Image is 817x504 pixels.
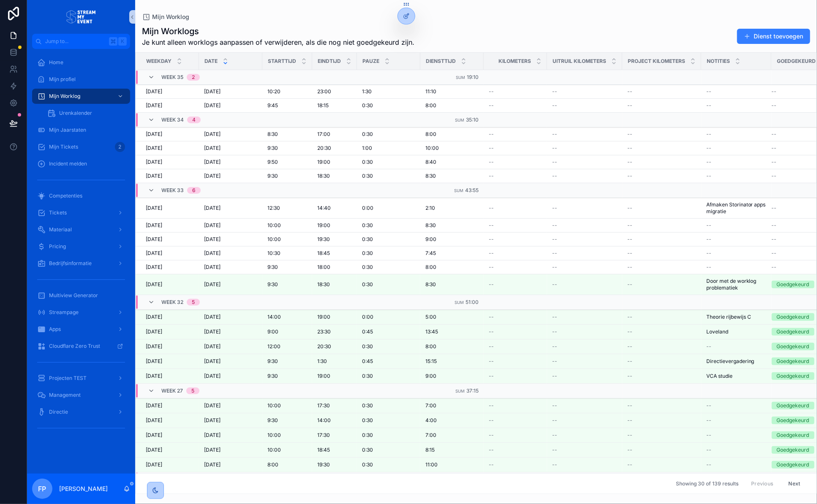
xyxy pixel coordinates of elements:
span: 2:10 [425,205,435,211]
span: 19:10 [467,74,479,80]
span: Week 27 [161,387,183,394]
span: 15:15 [425,358,437,365]
span: Door met de worklog problematiek [706,278,766,291]
span: 17:00 [317,131,330,138]
span: [DATE] [146,145,162,152]
span: 0:30 [362,417,373,424]
span: 10:00 [267,432,281,439]
span: -- [489,358,494,365]
span: Apps [49,326,61,333]
span: Uitruil Kilometers [553,58,606,65]
span: [DATE] [146,250,162,257]
span: [DATE] [204,432,221,439]
span: 9:00 [425,236,436,243]
span: Mijn Jaarstaten [49,127,86,133]
span: -- [489,281,494,288]
span: -- [552,328,557,335]
span: 19:00 [317,159,330,165]
span: [DATE] [146,236,162,243]
span: Loveland [706,328,728,335]
span: -- [772,236,777,243]
span: 10:20 [267,88,281,95]
span: -- [552,159,557,165]
span: -- [772,264,777,271]
span: 1:30 [317,358,327,365]
div: 6 [192,187,196,194]
span: 8:00 [425,102,436,109]
span: -- [706,173,711,179]
a: Bedrijfsinformatie [32,256,130,271]
img: App logo [66,10,96,24]
span: 9:30 [267,373,278,379]
span: 0:45 [362,358,373,365]
span: [DATE] [204,264,221,271]
small: Sum [455,389,465,393]
a: Mijn profiel [32,72,130,87]
span: 14:00 [267,314,281,320]
span: 9:50 [267,159,278,165]
span: 9:30 [267,358,278,365]
span: [DATE] [146,328,162,335]
div: scrollable content [27,49,135,446]
span: 0:30 [362,250,373,257]
span: -- [627,314,632,320]
span: -- [706,159,711,165]
span: 9:30 [267,145,278,152]
span: 18:45 [317,250,330,257]
span: 8:40 [425,159,436,165]
span: Diensttijd [426,58,456,65]
a: Mijn Worklog [32,89,130,104]
span: 20:30 [317,145,331,152]
span: 12:30 [267,205,280,211]
span: -- [772,145,777,152]
span: 8:30 [425,222,436,229]
span: Eindtijd [318,58,341,65]
span: -- [552,264,557,271]
span: -- [706,222,711,229]
span: -- [772,173,777,179]
span: -- [552,281,557,288]
a: Incident melden [32,156,130,171]
small: Sum [456,75,465,80]
span: -- [552,205,557,211]
span: -- [627,343,632,350]
a: Mijn Tickets2 [32,139,130,154]
span: [DATE] [204,402,221,409]
span: -- [706,264,711,271]
span: Afmaken Storinator apps migratie [706,201,766,215]
span: 0:30 [362,343,373,350]
span: [DATE] [204,205,221,211]
span: 0:00 [362,314,373,320]
span: 8:00 [425,264,436,271]
span: Bedrijfsinformatie [49,260,92,267]
span: [DATE] [204,88,221,95]
span: 14:40 [317,205,331,211]
a: Materiaal [32,222,130,237]
span: Week 32 [161,299,183,306]
span: 0:30 [362,281,373,288]
span: -- [627,145,632,152]
small: Sum [454,188,463,193]
span: Starttijd [268,58,296,65]
span: 9:30 [267,281,278,288]
span: Je kunt alleen worklogs aanpassen of verwijderen, als die nog niet goedgekeurd zijn. [142,37,414,47]
span: Week 34 [161,117,184,123]
span: -- [489,88,494,95]
a: Streampage [32,305,130,320]
button: Next [783,477,806,490]
span: -- [489,205,494,211]
span: [DATE] [146,205,162,211]
span: -- [706,343,711,350]
span: [DATE] [146,343,162,350]
span: -- [552,173,557,179]
small: Sum [455,300,464,305]
span: Goedgekeurd [777,58,816,65]
span: -- [627,131,632,138]
button: Jump to...K [32,34,130,49]
span: 20:30 [317,343,331,350]
span: -- [627,205,632,211]
a: Dienst toevoegen [737,29,810,44]
span: 19:30 [317,236,330,243]
span: -- [772,131,777,138]
span: Mijn Tickets [49,144,78,150]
